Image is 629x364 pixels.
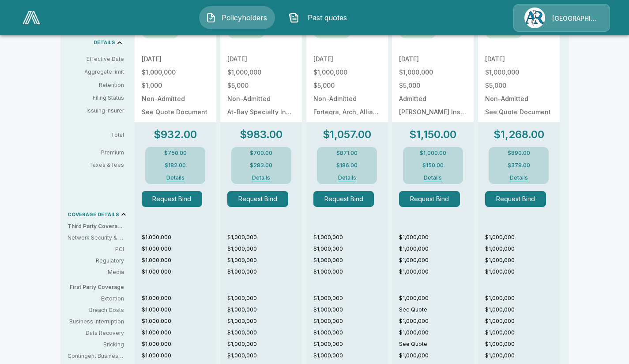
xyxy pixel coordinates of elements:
img: Policyholders Icon [206,12,216,23]
p: $1,000,000 [142,233,216,241]
p: $1,000,000 [485,245,560,253]
span: Request Bind [227,191,295,207]
p: See Quote [399,306,474,314]
p: Non-Admitted [313,96,381,102]
p: $1,000,000 [142,329,216,337]
p: Non-Admitted [142,96,209,102]
span: Policyholders [220,12,268,23]
p: Non-Admitted [227,96,295,102]
img: AA Logo [23,11,40,24]
span: Request Bind [399,191,467,207]
img: Past quotes Icon [289,12,299,23]
p: $700.00 [250,150,272,156]
p: $1,000,000 [485,352,560,360]
p: $1,000 [142,83,209,89]
p: Aggregate limit [68,68,124,76]
p: $1,000,000 [227,317,302,325]
p: $1,000,000 [227,329,302,337]
p: [DATE] [399,56,467,62]
p: $1,000,000 [313,268,388,276]
p: $5,000 [399,83,467,89]
p: $1,000,000 [227,233,302,241]
p: $1,000,000 [313,352,388,360]
p: $5,000 [485,83,553,89]
p: $1,000,000 [142,340,216,348]
p: $932.00 [154,129,197,140]
button: Details [158,175,193,180]
p: $1,000,000 [227,340,302,348]
p: $1,000,000 [485,306,560,314]
p: Beazley Insurance Company, Inc. [399,109,467,115]
p: $983.00 [240,129,282,140]
p: $1,000,000 [227,245,302,253]
p: $1,000,000 [399,317,474,325]
button: Request Bind [399,191,460,207]
p: $1,000,000 [485,294,560,302]
p: Extortion [68,295,124,303]
p: $1,000,000 [142,352,216,360]
p: Media [68,268,124,276]
p: [DATE] [485,56,553,62]
p: Total [68,132,131,138]
p: $1,000.00 [420,150,446,156]
p: Business Interruption [68,318,124,326]
p: $1,000,000 [227,256,302,264]
p: Effective Date [68,55,124,63]
p: $1,057.00 [323,129,371,140]
button: Details [415,175,451,180]
p: $5,000 [313,83,381,89]
p: $1,000,000 [227,306,302,314]
p: $1,000,000 [399,352,474,360]
p: COVERAGE DETAILS [68,212,119,217]
p: $1,150.00 [409,129,456,140]
p: $1,000,000 [142,69,209,75]
p: $1,000,000 [485,329,560,337]
p: $890.00 [508,150,530,156]
button: Past quotes IconPast quotes [282,6,358,29]
p: $1,000,000 [142,306,216,314]
p: $186.00 [336,163,358,168]
p: Non-Admitted [485,96,553,102]
p: $750.00 [164,150,187,156]
p: $1,000,000 [313,233,388,241]
p: First Party Coverage [68,283,131,291]
p: Data Recovery [68,329,124,337]
p: $1,000,000 [313,69,381,75]
p: [DATE] [142,56,209,62]
p: $1,000,000 [485,256,560,264]
p: $1,000,000 [142,317,216,325]
p: $1,000,000 [313,245,388,253]
p: $1,000,000 [485,69,553,75]
p: $1,000,000 [227,69,295,75]
p: Filing Status [68,94,124,102]
p: $283.00 [250,163,272,168]
p: Issuing Insurer [68,107,124,115]
p: Regulatory [68,257,124,265]
p: Premium [68,150,131,155]
p: Contingent Business Interruption [68,352,124,360]
p: Network Security & Privacy Liability [68,234,124,242]
p: $1,000,000 [227,268,302,276]
p: $1,000,000 [313,329,388,337]
p: $871.00 [336,150,358,156]
span: Request Bind [485,191,553,207]
p: $1,000,000 [399,268,474,276]
button: Details [329,175,365,180]
p: $5,000 [227,83,295,89]
p: See Quote Document [142,109,209,115]
p: $1,000,000 [142,294,216,302]
p: $150.00 [422,163,444,168]
p: See Quote Document [485,109,553,115]
button: Request Bind [227,191,288,207]
button: Request Bind [485,191,546,207]
p: $1,000,000 [142,245,216,253]
p: $1,000,000 [399,233,474,241]
p: Retention [68,81,124,89]
button: Request Bind [313,191,374,207]
p: See Quote [399,340,474,348]
p: Taxes & fees [68,162,131,168]
span: Past quotes [303,12,351,23]
p: $1,000,000 [485,317,560,325]
p: $1,000,000 [485,268,560,276]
